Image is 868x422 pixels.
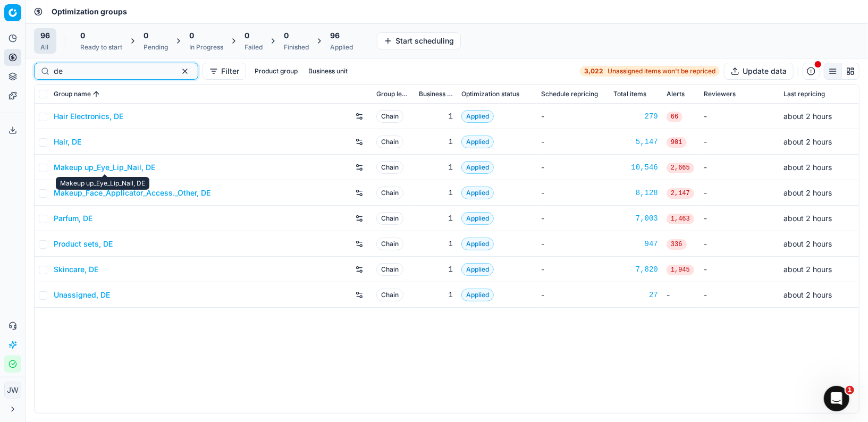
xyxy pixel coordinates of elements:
[376,187,403,199] span: Chain
[54,66,170,77] input: Search
[700,282,779,308] td: -
[203,63,246,80] button: Filter
[537,104,609,129] td: -
[54,111,123,122] a: Hair Electronics, DE
[419,239,453,249] div: 1
[783,188,832,197] span: about 2 hours
[700,257,779,282] td: -
[667,188,694,199] span: 2,147
[537,129,609,155] td: -
[608,67,715,75] span: Unassigned items won't be repriced
[783,290,832,299] span: about 2 hours
[461,110,494,123] span: Applied
[667,90,685,98] span: Alerts
[376,161,403,174] span: Chain
[245,30,249,41] span: 0
[80,30,85,41] span: 0
[330,30,340,41] span: 96
[376,90,410,98] span: Group level
[783,163,832,172] span: about 2 hours
[284,43,309,52] div: Finished
[419,111,453,122] div: 1
[54,162,155,173] a: Makeup up_Eye_Lip_Nail, DE
[700,206,779,231] td: -
[700,180,779,206] td: -
[304,65,352,78] button: Business unit
[783,90,825,98] span: Last repricing
[783,112,832,121] span: about 2 hours
[584,67,603,75] strong: 3,022
[376,238,403,250] span: Chain
[284,30,289,41] span: 0
[54,90,91,98] span: Group name
[376,110,403,123] span: Chain
[613,111,658,122] a: 279
[613,188,658,198] a: 8,128
[613,162,658,173] a: 10,546
[376,212,403,225] span: Chain
[613,290,658,300] a: 27
[667,214,694,224] span: 1,463
[376,289,403,301] span: Chain
[537,282,609,308] td: -
[724,63,794,80] button: Update data
[613,213,658,224] a: 7,003
[783,214,832,223] span: about 2 hours
[700,129,779,155] td: -
[613,239,658,249] a: 947
[245,43,263,52] div: Failed
[613,137,658,147] div: 5,147
[537,155,609,180] td: -
[419,188,453,198] div: 1
[144,43,168,52] div: Pending
[783,265,832,274] span: about 2 hours
[704,90,736,98] span: Reviewers
[419,137,453,147] div: 1
[54,264,98,275] a: Skincare, DE
[54,137,81,147] a: Hair, DE
[377,32,461,49] button: Start scheduling
[54,239,113,249] a: Product sets, DE
[250,65,302,78] button: Product group
[52,6,127,17] nav: breadcrumb
[376,263,403,276] span: Chain
[461,90,519,98] span: Optimization status
[667,163,694,173] span: 2,665
[700,155,779,180] td: -
[541,90,598,98] span: Schedule repricing
[783,137,832,146] span: about 2 hours
[537,231,609,257] td: -
[700,104,779,129] td: -
[189,30,194,41] span: 0
[189,43,223,52] div: In Progress
[461,136,494,148] span: Applied
[667,265,694,275] span: 1,945
[419,90,453,98] span: Business unit
[54,290,110,300] a: Unassigned, DE
[80,43,122,52] div: Ready to start
[537,206,609,231] td: -
[4,382,21,399] button: JW
[419,213,453,224] div: 1
[613,90,646,98] span: Total items
[667,239,687,250] span: 336
[91,89,102,99] button: Sorted by Group name ascending
[700,231,779,257] td: -
[667,112,682,122] span: 66
[52,6,127,17] span: Optimization groups
[613,264,658,275] a: 7,820
[461,212,494,225] span: Applied
[783,239,832,248] span: about 2 hours
[461,161,494,174] span: Applied
[662,282,700,308] td: -
[5,382,21,398] span: JW
[580,66,720,77] a: 3,022Unassigned items won't be repriced
[419,162,453,173] div: 1
[537,257,609,282] td: -
[56,177,149,190] div: Makeup up_Eye_Lip_Nail, DE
